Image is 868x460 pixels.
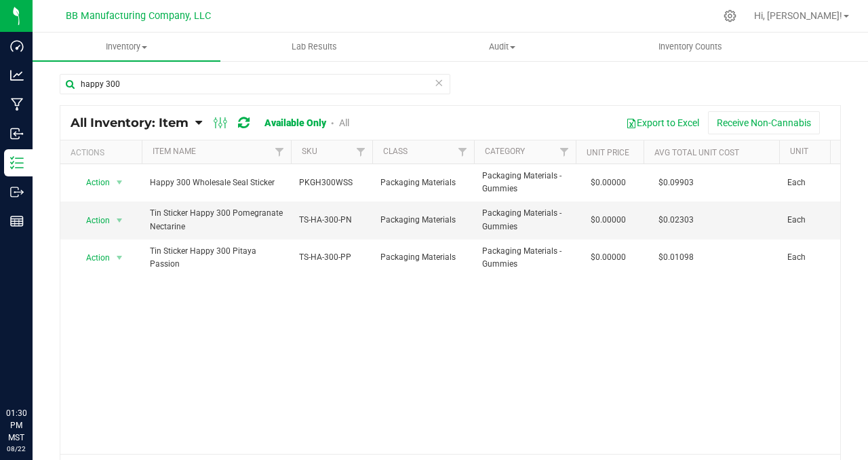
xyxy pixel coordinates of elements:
a: Filter [553,140,576,164]
span: Inventory [33,41,220,53]
span: select [111,248,128,267]
a: Filter [269,140,291,164]
span: Each [787,251,839,264]
span: Packaging Materials [380,214,466,227]
a: Filter [350,140,372,164]
p: 01:30 PM MST [6,407,26,444]
div: Manage settings [722,9,738,22]
span: Packaging Materials - Gummies [482,245,568,271]
a: Available Only [264,117,326,128]
inline-svg: Manufacturing [10,98,24,111]
a: Unit Price [587,148,629,157]
span: Audit [409,41,595,53]
span: Each [787,176,839,189]
a: All Inventory: Item [71,115,195,130]
span: select [111,173,128,192]
span: TS-HA-300-PP [299,251,364,264]
iframe: Resource center [14,351,54,392]
span: PKGH300WSS [299,176,364,189]
button: Export to Excel [617,111,708,134]
span: Action [74,173,111,192]
span: select [111,211,128,230]
a: Item Name [153,147,196,156]
a: Filter [452,140,474,164]
span: Packaging Materials - Gummies [482,170,568,195]
span: Clear [434,74,443,92]
span: Inventory Counts [640,41,741,53]
span: Packaging Materials - Gummies [482,207,568,233]
span: $0.00000 [584,210,633,230]
p: 08/22 [6,444,26,454]
button: Receive Non-Cannabis [708,111,820,134]
span: BB Manufacturing Company, LLC [66,10,211,22]
a: Category [485,147,525,156]
span: Action [74,248,111,267]
a: Lab Results [220,33,408,61]
a: Audit [408,33,596,61]
a: Avg Total Unit Cost [654,148,739,157]
span: Lab Results [273,41,355,53]
span: Hi, [PERSON_NAME]! [754,10,842,21]
span: TS-HA-300-PN [299,214,364,227]
span: Packaging Materials [380,176,466,189]
a: Inventory Counts [597,33,785,61]
inline-svg: Analytics [10,69,24,82]
span: Packaging Materials [380,251,466,264]
span: Each [787,214,839,227]
span: $0.02303 [652,210,701,230]
div: Actions [71,148,136,157]
span: All Inventory: Item [71,115,189,130]
span: Tin Sticker Happy 300 Pitaya Passion [150,245,283,271]
a: Filter [825,140,847,164]
span: $0.01098 [652,248,701,267]
inline-svg: Outbound [10,185,24,199]
a: Inventory [33,33,220,61]
span: Action [74,211,111,230]
a: Class [383,147,408,156]
inline-svg: Dashboard [10,39,24,53]
a: SKU [302,147,317,156]
inline-svg: Inbound [10,127,24,140]
span: $0.00000 [584,173,633,193]
a: Unit [790,147,808,156]
inline-svg: Reports [10,214,24,228]
span: $0.00000 [584,248,633,267]
span: Tin Sticker Happy 300 Pomegranate Nectarine [150,207,283,233]
a: All [339,117,349,128]
inline-svg: Inventory [10,156,24,170]
span: Happy 300 Wholesale Seal Sticker [150,176,283,189]
span: $0.09903 [652,173,701,193]
input: Search Item Name, Retail Display Name, SKU, Part Number... [60,74,450,94]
